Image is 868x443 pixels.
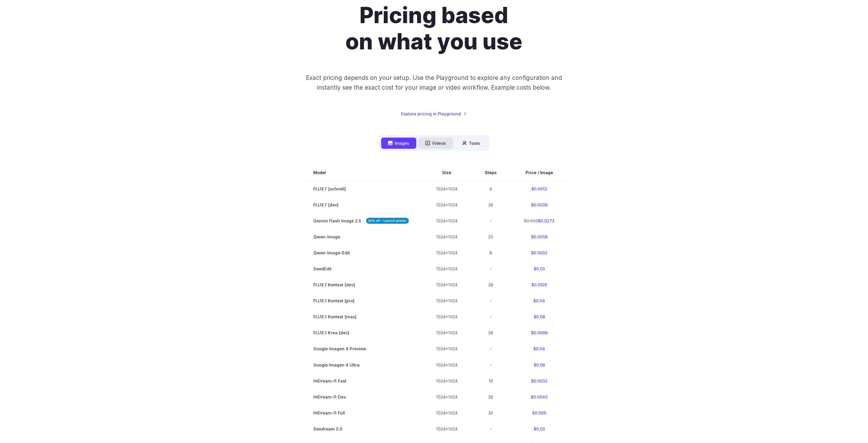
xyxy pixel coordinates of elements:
[423,389,471,405] td: 1024x1024
[300,325,423,341] td: FLUX.1 Krea [dev]
[300,341,423,357] td: Google Imagen 4 Preview
[300,277,423,293] td: FLUX.1 Kontext [dev]
[423,309,471,325] td: 1024x1024
[471,357,510,373] td: -
[510,181,568,197] td: $0.0013
[423,277,471,293] td: 1024x1024
[300,229,423,245] td: Qwen-Image
[510,309,568,325] td: $0.08
[423,341,471,357] td: 1024x1024
[300,197,423,213] td: FLUX.1 [dev]
[300,373,423,389] td: HiDream-I1 Fast
[366,218,409,224] strong: 30% off - Launch promo
[423,181,471,197] td: 1024x1024
[471,309,510,325] td: -
[471,181,510,197] td: 4
[471,325,510,341] td: 28
[510,421,568,437] td: $0.03
[423,165,471,181] th: Size
[510,197,568,213] td: $0.0038
[471,245,510,261] td: 8
[510,325,568,341] td: $0.0098
[471,373,510,389] td: 16
[510,277,568,293] td: $0.0105
[300,421,423,437] td: Seedream 3.0
[423,325,471,341] td: 1024x1024
[510,165,568,181] th: Price / Image
[401,110,467,117] a: Explore pricing in Playground
[300,181,423,197] td: FLUX.1 [schnell]
[455,138,487,149] button: Tools
[423,373,471,389] td: 1024x1024
[314,218,409,224] span: Gemini Flash Image 2.5
[381,138,416,149] button: Images
[510,293,568,309] td: $0.04
[423,293,471,309] td: 1024x1024
[300,309,423,325] td: FLUX.1 Kontext [max]
[423,421,471,437] td: 1024x1024
[471,261,510,277] td: -
[419,138,453,149] button: Videos
[423,261,471,277] td: 1024x1024
[510,389,568,405] td: $0.0045
[423,405,471,421] td: 1024x1024
[471,197,510,213] td: 28
[423,213,471,229] td: 1024x1024
[510,229,568,245] td: $0.0058
[300,405,423,421] td: HiDream-I1 Full
[423,229,471,245] td: 1024x1024
[471,389,510,405] td: 28
[471,213,510,229] td: -
[300,165,423,181] th: Model
[524,218,538,223] s: $0.039
[471,421,510,437] td: -
[471,405,510,421] td: 30
[510,405,568,421] td: $0.009
[300,261,423,277] td: SeedEdit
[510,261,568,277] td: $0.03
[510,357,568,373] td: $0.06
[510,373,568,389] td: $0.0032
[471,277,510,293] td: 28
[471,293,510,309] td: -
[423,245,471,261] td: 1024x1024
[471,229,510,245] td: 20
[471,165,510,181] th: Steps
[300,293,423,309] td: FLUX.1 Kontext [pro]
[275,2,593,55] h1: Pricing based on what you use
[510,245,568,261] td: $0.0032
[510,213,568,229] td: $0.0273
[300,245,423,261] td: Qwen-Image-Edit
[423,197,471,213] td: 1024x1024
[300,389,423,405] td: HiDream-I1 Dev
[471,341,510,357] td: -
[295,73,573,92] p: Exact pricing depends on your setup. Use the Playground to explore any configuration and instantl...
[423,357,471,373] td: 1024x1024
[300,357,423,373] td: Google Imagen 4 Ultra
[510,341,568,357] td: $0.04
